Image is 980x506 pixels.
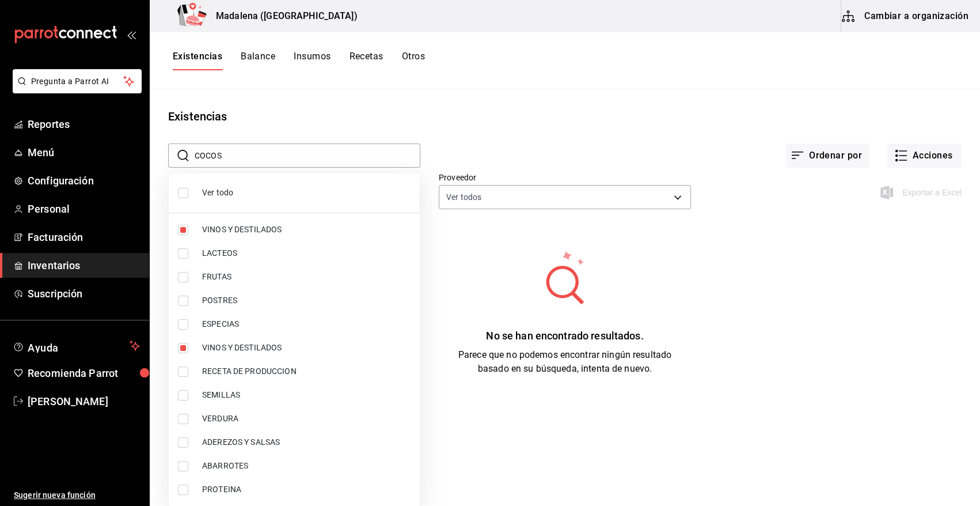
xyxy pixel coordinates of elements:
span: ABARROTES [202,460,411,472]
span: POSTRES [202,294,411,307]
span: Ver todo [202,187,411,199]
span: ADEREZOS Y SALSAS [202,436,411,448]
span: RECETA DE PRODUCCION [202,365,411,377]
span: PROTEINA [202,484,411,496]
span: SEMILLAS [202,389,411,401]
span: VINOS Y DESTILADOS [202,342,411,354]
span: ESPECIAS [202,318,411,330]
span: VINOS Y DESTILADOS [202,224,411,236]
span: VERDURA [202,413,411,425]
span: LACTEOS [202,247,411,259]
span: FRUTAS [202,271,411,283]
